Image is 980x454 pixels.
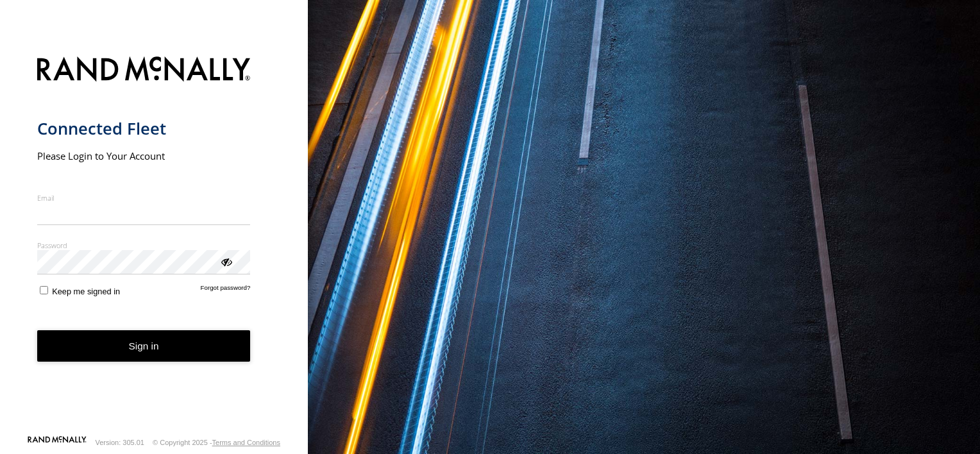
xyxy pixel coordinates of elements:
span: Keep me signed in [52,287,120,296]
button: Sign in [37,330,251,362]
div: © Copyright 2025 - [153,439,280,446]
div: Version: 305.01 [96,439,144,446]
input: Keep me signed in [40,286,48,294]
label: Password [37,240,251,250]
div: ViewPassword [219,255,232,267]
a: Visit our Website [28,436,87,449]
h2: Please Login to Your Account [37,149,251,162]
a: Forgot password? [201,284,251,296]
a: Terms and Conditions [212,439,280,446]
h1: Connected Fleet [37,118,251,139]
form: main [37,49,271,435]
label: Email [37,193,251,203]
img: Rand McNally [37,54,251,87]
